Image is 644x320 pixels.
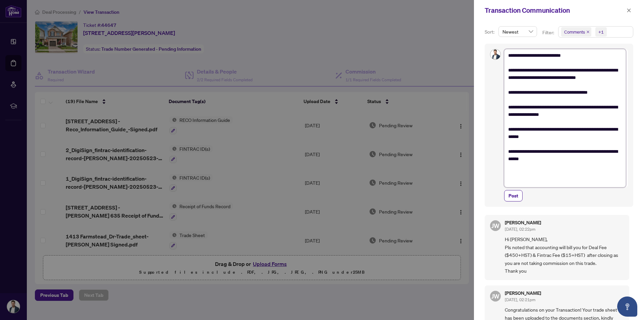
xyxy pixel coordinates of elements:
[485,28,496,36] p: Sort:
[491,221,499,230] span: JW
[561,27,591,37] span: Comments
[490,49,500,59] img: Profile Icon
[505,220,541,225] h5: [PERSON_NAME]
[586,30,590,34] span: close
[505,297,535,302] span: [DATE], 02:21pm
[504,190,523,201] button: Post
[505,227,535,232] span: [DATE], 02:22pm
[505,235,624,275] span: Hi [PERSON_NAME], Pls noted that accounting will bill you for Deal Fee ($450+HST) & Fintrac Fee (...
[502,27,533,37] span: Newest
[627,8,631,13] span: close
[617,296,637,317] button: Open asap
[485,5,625,15] div: Transaction Communication
[542,29,555,36] p: Filter:
[598,29,604,35] div: +1
[491,291,499,301] span: JW
[505,291,541,295] h5: [PERSON_NAME]
[564,29,585,35] span: Comments
[508,190,518,201] span: Post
